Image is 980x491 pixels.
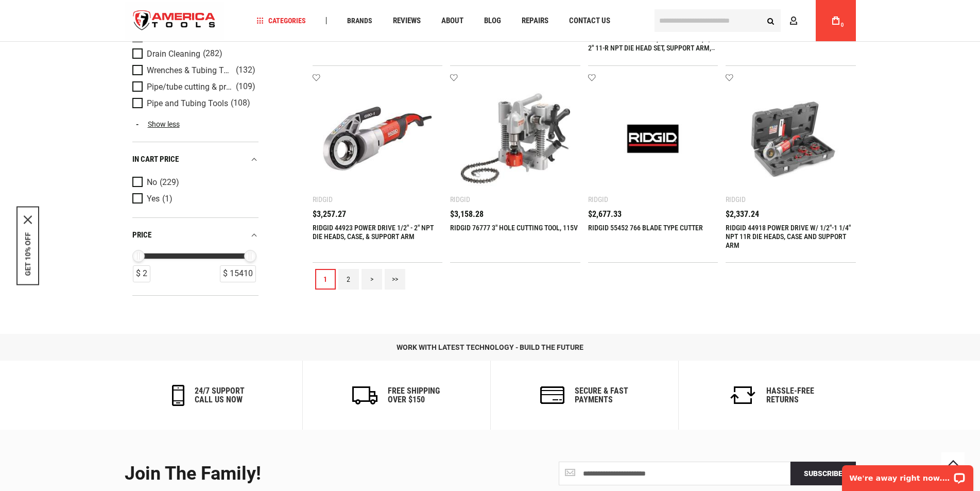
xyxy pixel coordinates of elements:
span: $3,257.27 [313,210,346,218]
a: Pipe and Tubing Tools (108) [132,98,256,109]
span: Categories [256,17,306,24]
a: > [362,269,382,290]
span: $3,158.28 [450,210,484,218]
span: (108) [231,99,250,108]
button: Close [24,215,32,224]
a: Blog [479,14,506,28]
span: (109) [236,82,255,91]
button: Search [761,11,781,30]
h6: Free Shipping Over $150 [388,386,440,404]
div: price [132,228,259,242]
h6: secure & fast payments [575,386,628,404]
div: Ridgid [313,195,333,204]
a: RIDGID 55452 766 BLADE TYPE CUTTER [588,224,703,232]
iframe: LiveChat chat widget [835,459,980,491]
span: Pipe/tube cutting & preparation [147,82,233,92]
button: GET 10% OFF [24,232,32,276]
span: Yes [147,194,160,204]
h6: 24/7 support call us now [195,386,245,404]
span: Repairs [522,17,548,25]
a: Wrenches & Tubing Tools (132) [132,65,256,76]
a: RIDGID 44918 POWER DRIVE W/ 1/2"-1 1/4" NPT 11R DIE HEADS, CASE AND SUPPORT ARM [726,224,851,249]
span: (1) [162,195,173,204]
img: RIDGID 44918 POWER DRIVE W/ 1/2 [736,84,846,194]
img: RIDGID 55452 766 BLADE TYPE CUTTER [598,84,708,194]
span: Drain Cleaning [147,49,200,59]
a: RIDGID 76777 3" HOLE CUTTING TOOL, 115V [450,224,578,232]
span: (282) [203,49,222,58]
div: $ 15410 [220,265,256,282]
div: Join the Family! [125,464,483,484]
div: In cart price [132,153,259,166]
img: America Tools [125,2,225,40]
a: Categories [252,14,311,28]
span: Pipe and Tubing Tools [147,99,228,108]
div: Ridgid [588,195,608,204]
a: Show less [132,120,259,129]
a: Brands [342,14,377,28]
img: RIDGID 76777 3 [460,84,570,194]
a: Yes (1) [132,193,256,205]
span: Wrenches & Tubing Tools [147,66,233,75]
span: (132) [236,66,255,75]
a: Repairs [517,14,553,28]
img: RIDGID 44923 POWER DRIVE 1/2 [323,84,433,194]
svg: close icon [24,215,32,224]
span: $2,677.33 [588,210,622,218]
div: Ridgid [726,195,746,204]
span: About [441,17,463,25]
a: About [437,14,468,28]
a: 2 [338,269,359,290]
span: Contact Us [569,17,610,25]
span: (229) [160,178,179,187]
h6: Hassle-Free Returns [766,386,814,404]
span: Blog [484,17,501,25]
a: Reviews [388,14,425,28]
span: Subscribe [804,469,843,478]
a: Drain Cleaning (282) [132,48,256,60]
a: store logo [125,2,225,40]
span: 0 [841,22,844,28]
span: Brands [347,17,372,24]
span: $2,337.24 [726,210,759,218]
a: RIDGID 72028 760 FXP POWER DRIVE (11-R), 2X 4AH FXP BATTERIES, FXP CHARGER, 1/2-2" 11-R NPT DIE H... [588,27,718,61]
span: No [147,178,157,187]
a: >> [385,269,405,290]
a: 1 [315,269,336,290]
a: RIDGID 44923 POWER DRIVE 1/2" - 2" NPT DIE HEADS, CASE, & SUPPORT ARM [313,224,434,241]
a: Contact Us [564,14,615,28]
button: Subscribe [790,462,856,485]
a: Pipe/tube cutting & preparation (109) [132,81,256,93]
span: Reviews [393,17,421,25]
a: No (229) [132,177,256,188]
div: Ridgid [450,195,470,204]
div: $ 2 [133,265,150,282]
